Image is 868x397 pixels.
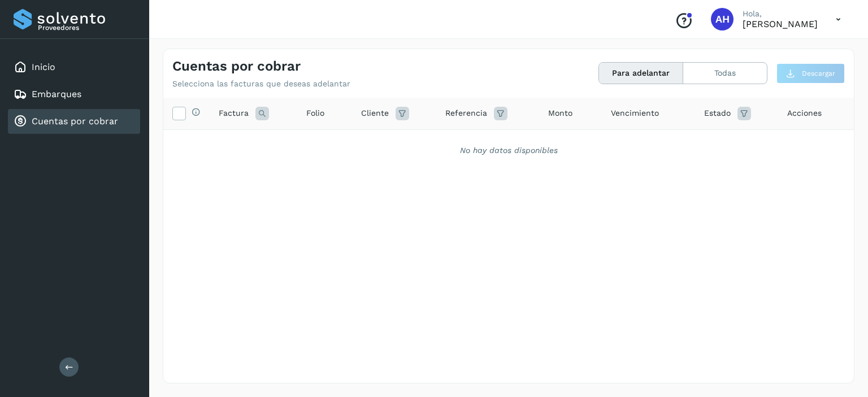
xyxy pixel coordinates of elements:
span: Referencia [445,107,487,119]
button: Todas [683,63,767,84]
a: Cuentas por cobrar [32,116,118,126]
p: Selecciona las facturas que deseas adelantar [172,79,350,89]
button: Para adelantar [599,63,683,84]
button: Descargar [776,63,845,84]
span: Cliente [361,107,389,119]
div: No hay datos disponibles [178,145,839,156]
span: Descargar [802,68,835,78]
p: Hola, [743,9,818,19]
div: Inicio [8,55,140,80]
span: Monto [548,107,572,119]
div: Cuentas por cobrar [8,109,140,134]
span: Acciones [787,107,822,119]
a: Embarques [32,89,81,99]
span: Vencimiento [611,107,659,119]
span: Folio [306,107,324,119]
div: Embarques [8,82,140,107]
p: Proveedores [38,24,136,32]
span: Factura [219,107,249,119]
h4: Cuentas por cobrar [172,58,301,75]
a: Inicio [32,62,55,72]
span: Estado [704,107,731,119]
p: AZUCENA HERNANDEZ LOPEZ [743,19,818,29]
